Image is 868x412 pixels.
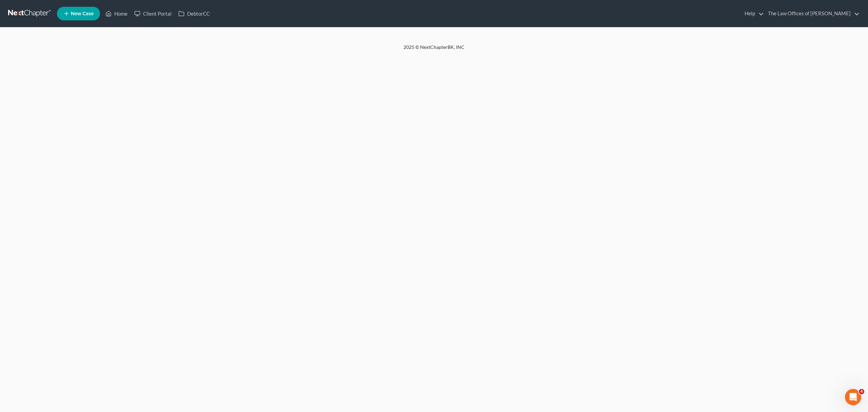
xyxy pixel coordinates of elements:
a: DebtorCC [175,7,213,20]
a: The Law Offices of [PERSON_NAME] [765,7,860,20]
new-legal-case-button: New Case [57,7,100,20]
div: 2025 © NextChapterBK, INC [241,44,627,56]
span: 4 [859,389,864,394]
a: Home [102,7,131,20]
a: Client Portal [131,7,175,20]
iframe: Intercom live chat [845,389,861,405]
a: Help [741,7,764,20]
